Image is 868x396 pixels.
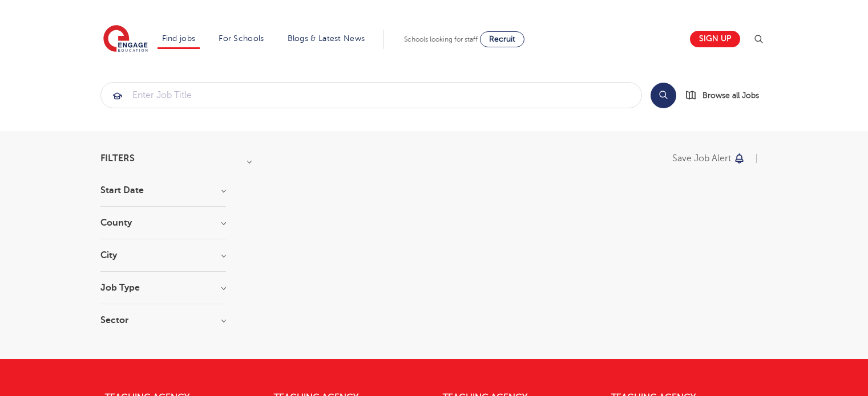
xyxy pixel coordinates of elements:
[672,154,746,163] button: Save job alert
[100,251,226,260] h3: City
[100,218,226,227] h3: County
[489,35,515,43] span: Recruit
[100,154,135,163] span: Filters
[103,25,148,54] img: Engage Education
[651,83,676,108] button: Search
[480,31,524,47] a: Recruit
[101,83,641,108] input: Submit
[690,31,740,47] a: Sign up
[100,283,226,292] h3: Job Type
[703,89,759,102] span: Browse all Jobs
[288,34,365,43] a: Blogs & Latest News
[162,34,196,43] a: Find jobs
[219,34,264,43] a: For Schools
[100,186,226,195] h3: Start Date
[100,316,226,325] h3: Sector
[100,82,642,108] div: Submit
[672,154,731,163] p: Save job alert
[685,89,768,102] a: Browse all Jobs
[404,35,478,43] span: Schools looking for staff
